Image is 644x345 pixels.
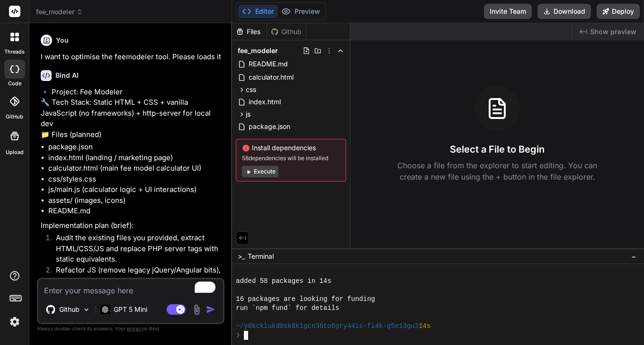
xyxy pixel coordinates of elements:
span: privacy [127,326,144,331]
span: ~/y0kcklukd0sk6k1gcn36to6gry44is-fi4k-g5e13gu3 [236,322,419,331]
span: 14s [419,322,430,331]
span: 16 packages are looking for funding [236,295,375,304]
span: Terminal [248,252,274,261]
span: package.json [248,121,291,132]
li: css/styles.css [48,174,223,185]
span: README.md [248,58,289,70]
label: code [8,80,21,88]
button: Invite Team [484,4,532,19]
span: − [631,252,636,261]
button: − [629,249,638,264]
li: calculator.html (main fee model calculator UI) [48,163,223,174]
p: GPT 5 Mini [114,305,147,314]
button: Editor [238,5,277,18]
img: Pick Models [82,306,90,314]
h3: Select a File to Begin [450,143,545,156]
label: Upload [6,148,24,156]
p: Always double-check its answers. Your in Bind [37,324,224,333]
li: package.json [48,142,223,153]
li: js/main.js (calculator logic + UI interactions) [48,184,223,195]
button: Deploy [597,4,640,19]
p: Choose a file from the explorer to start editing. You can create a new file using the + button in... [391,160,603,182]
h6: You [56,36,69,45]
label: threads [4,48,25,56]
span: fee_modeler [36,7,83,17]
li: index.html (landing / marketing page) [48,153,223,163]
img: settings [7,314,23,330]
span: 58 dependencies will be installed [242,154,340,162]
p: 🔹 Project: Fee Modeler 🔧 Tech Stack: Static HTML + CSS + vanilla JavaScript (no frameworks) + htt... [41,87,223,140]
li: assets/ (images, icons) [48,195,223,206]
li: README.md [48,206,223,217]
span: >_ [238,252,245,261]
img: GPT 5 Mini [100,305,110,314]
button: Execute [242,166,278,177]
span: Show preview [590,27,636,36]
span: Install dependencies [242,143,340,153]
span: fee_modeler [238,46,278,55]
img: attachment [191,304,202,315]
img: icon [206,305,215,314]
p: Implementation plan (brief): [41,220,223,231]
button: Preview [277,5,324,18]
div: Github [267,27,306,36]
span: index.html [248,96,282,108]
textarea: To enrich screen reader interactions, please activate Accessibility in Grammarly extension settings [38,279,223,296]
span: added 58 packages in 14s [236,277,331,286]
span: js [246,109,250,119]
p: Github [59,305,80,314]
div: Files [232,27,267,36]
span: css [246,85,256,94]
li: Audit the existing files you provided, extract HTML/CSS/JS and replace PHP server tags with stati... [48,233,223,265]
li: Refactor JS (remove legacy jQuery/Angular bits), consolidate logic into js/main.js, improve perfo... [48,265,223,297]
button: Download [537,4,591,19]
span: calculator.html [248,72,295,83]
span: run `npm fund` for details [236,304,339,313]
h6: Bind AI [55,71,79,80]
label: GitHub [6,113,23,121]
span: ❯ [236,331,240,340]
p: I want to optimise the feemodeler tool. Please loads it [41,52,223,63]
